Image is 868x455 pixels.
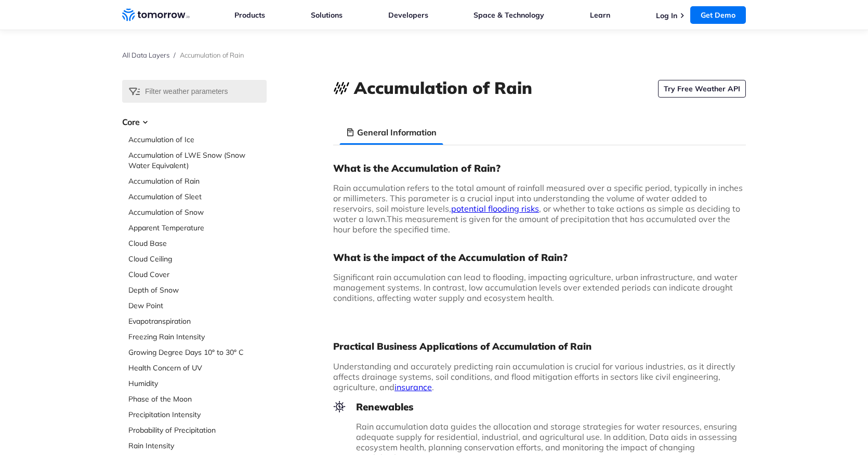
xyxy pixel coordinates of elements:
a: Accumulation of LWE Snow (Snow Water Equivalent) [128,150,267,171]
a: Products [234,10,265,20]
a: Accumulation of Sleet [128,191,267,202]
a: Log In [656,11,677,20]
a: Learn [590,10,610,20]
a: Try Free Weather API [658,80,746,98]
span: Rain accumulation refers to the total amount of rainfall measured over a specific period, typical... [333,183,743,224]
h2: Practical Business Applications of Accumulation of Rain [333,340,746,353]
a: Cloud Base [128,238,267,249]
a: Health Concern of UV [128,363,267,373]
a: Precipitation Intensity [128,409,267,420]
h1: Accumulation of Rain [354,76,532,99]
a: Apparent Temperature [128,223,267,233]
a: Get Demo [690,6,746,24]
h3: Renewables [333,401,746,413]
a: Evapotranspiration [128,316,267,326]
a: Home link [122,7,190,23]
span: Significant rain accumulation can lead to flooding, impacting agriculture, urban infrastructure, ... [333,272,738,303]
a: potential flooding risks [451,203,539,214]
a: Solutions [311,10,343,20]
a: Humidity [128,378,267,389]
a: Growing Degree Days 10° to 30° C [128,347,267,357]
a: Space & Technology [474,10,544,20]
a: Cloud Ceiling [128,254,267,264]
span: Accumulation of Rain [180,51,244,59]
h3: Core [122,116,267,128]
a: Cloud Cover [128,269,267,280]
a: Probability of Precipitation [128,425,267,435]
a: Rain Intensity [128,440,267,451]
h3: General Information [357,126,437,139]
a: Phase of the Moon [128,394,267,404]
a: Depth of Snow [128,285,267,295]
a: Freezing Rain Intensity [128,332,267,342]
input: Filter weather parameters [122,80,267,103]
a: Accumulation of Ice [128,134,267,145]
span: / [174,51,176,59]
a: Developers [388,10,428,20]
a: Dew Point [128,300,267,311]
a: Accumulation of Snow [128,207,267,217]
a: All Data Layers [122,51,169,59]
span: Understanding and accurately predicting rain accumulation is crucial for various industries, as i... [333,361,735,392]
span: This measurement is given for the amount of precipitation that has accumulated over the hour befo... [333,214,730,235]
li: General Information [339,120,443,145]
h3: What is the Accumulation of Rain? [333,162,746,174]
a: insurance [394,382,432,392]
a: Accumulation of Rain [128,176,267,186]
h3: What is the impact of the Accumulation of Rain? [333,251,746,264]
